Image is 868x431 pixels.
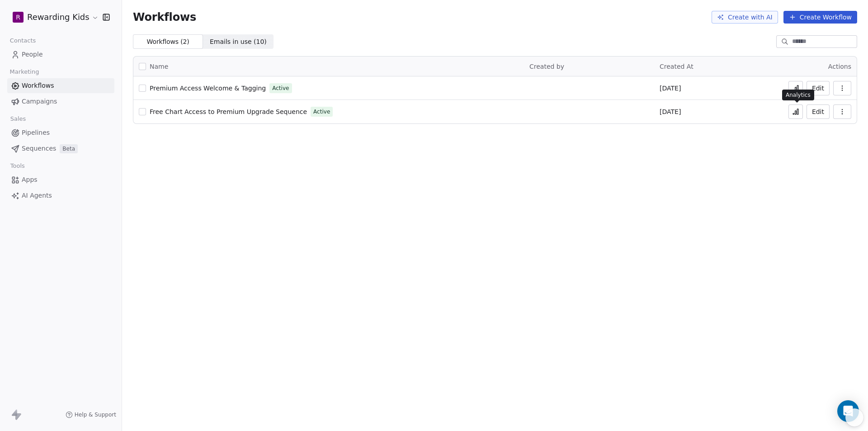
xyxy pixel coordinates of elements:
span: [DATE] [660,84,681,93]
span: Beta [60,144,78,153]
span: Rewarding Kids [27,11,90,23]
span: Sales [6,112,30,126]
span: Created At [660,63,693,70]
span: Contacts [6,34,40,47]
button: RRewarding Kids [11,9,96,25]
button: Create Workflow [783,11,857,24]
span: R [16,13,20,22]
span: Actions [828,63,851,70]
p: Analytics [786,91,811,99]
a: People [7,47,114,62]
a: SequencesBeta [7,141,114,156]
span: AI Agents [22,191,52,200]
a: Campaigns [7,94,114,109]
button: Edit [807,81,830,95]
a: Workflows [7,78,114,93]
span: Pipelines [22,128,50,137]
span: Premium Access Welcome & Tagging [150,85,266,92]
span: Tools [6,159,28,173]
span: Campaigns [22,97,57,106]
button: Create with AI [712,11,778,24]
span: Workflows [133,11,196,24]
span: [DATE] [660,107,681,116]
span: Free Chart Access to Premium Upgrade Sequence [150,108,307,115]
div: Open Intercom Messenger [837,400,859,422]
span: People [22,50,43,59]
span: Marketing [6,65,43,79]
a: Free Chart Access to Premium Upgrade Sequence [150,107,307,116]
span: Help & Support [75,411,116,418]
a: Apps [7,172,114,187]
a: Help & Support [66,411,116,418]
a: Premium Access Welcome & Tagging [150,84,266,93]
span: Created by [529,63,564,70]
span: Sequences [22,144,56,153]
button: Edit [807,104,830,119]
span: Active [272,84,289,92]
a: Pipelines [7,125,114,140]
span: Workflows [22,81,54,90]
span: Name [150,62,168,71]
span: Apps [22,175,38,185]
a: AI Agents [7,188,114,203]
span: Active [313,108,330,116]
span: Emails in use ( 10 ) [210,37,267,47]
